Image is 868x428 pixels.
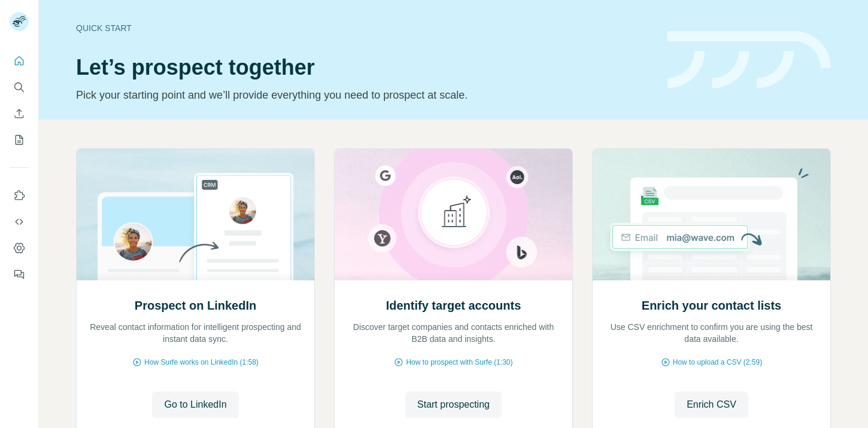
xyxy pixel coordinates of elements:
button: My lists [10,129,29,151]
button: Quick start [10,50,29,72]
h2: Identify target accounts [386,297,521,314]
span: Start prospecting [417,398,490,412]
div: Quick start [76,22,653,34]
button: Use Surfe API [10,211,29,233]
button: Feedback [10,264,29,285]
span: How to prospect with Surfe (1:30) [406,357,512,368]
p: Pick your starting point and we’ll provide everything you need to prospect at scale. [76,87,653,103]
button: Search [10,77,29,98]
span: Enrich CSV [687,398,736,412]
button: Dashboard [10,237,29,259]
img: Enrich your contact lists [592,149,831,280]
h1: Let’s prospect together [76,56,653,80]
button: Enrich CSV [10,103,29,124]
button: Go to LinkedIn [152,392,238,418]
h2: Prospect on LinkedIn [135,297,256,314]
h2: Enrich your contact lists [642,297,781,314]
span: How to upload a CSV (2:59) [673,357,762,368]
p: Discover target companies and contacts enriched with B2B data and insights. [347,321,560,345]
span: Go to LinkedIn [164,398,226,412]
button: Enrich CSV [675,392,748,418]
button: Start prospecting [405,392,502,418]
img: Identify target accounts [334,149,573,280]
span: How Surfe works on LinkedIn (1:58) [144,357,259,368]
p: Use CSV enrichment to confirm you are using the best data available. [605,321,818,345]
img: Prospect on LinkedIn [76,149,315,280]
button: Use Surfe on LinkedIn [10,185,29,206]
img: banner [667,31,831,89]
p: Reveal contact information for intelligent prospecting and instant data sync. [89,321,302,345]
